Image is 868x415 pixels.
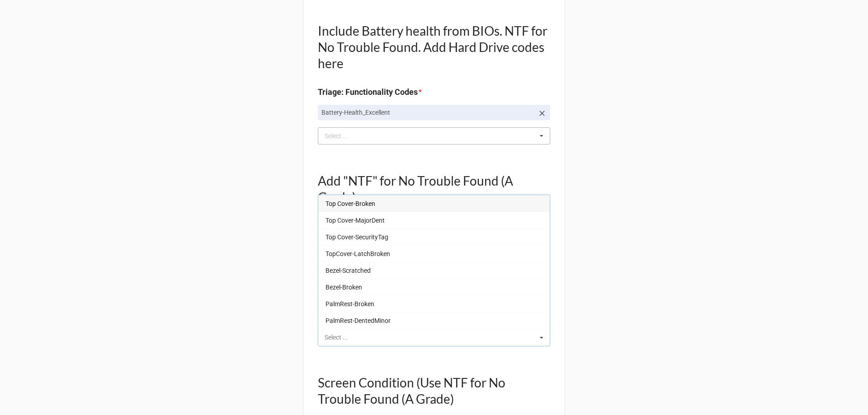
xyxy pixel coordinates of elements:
[325,317,391,324] span: PalmRest-DentedMinor
[322,131,361,141] div: Select ...
[318,173,550,205] h1: Add "NTF" for No Trouble Found (A Grade)
[325,217,385,224] span: Top Cover-MajorDent
[325,250,390,257] span: TopCover-LatchBroken
[325,233,388,241] span: Top Cover-SecurityTag
[321,108,534,117] p: Battery-Health_Excellent
[325,284,362,291] span: Bezel-Broken
[325,267,371,274] span: Bezel-Scratched
[318,374,550,407] h1: Screen Condition (Use NTF for No Trouble Found (A Grade)
[318,86,418,98] label: Triage: Functionality Codes
[325,200,375,207] span: Top Cover-Broken
[318,23,550,71] h1: Include Battery health from BIOs. NTF for No Trouble Found. Add Hard Drive codes here
[325,300,374,308] span: PalmRest-Broken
